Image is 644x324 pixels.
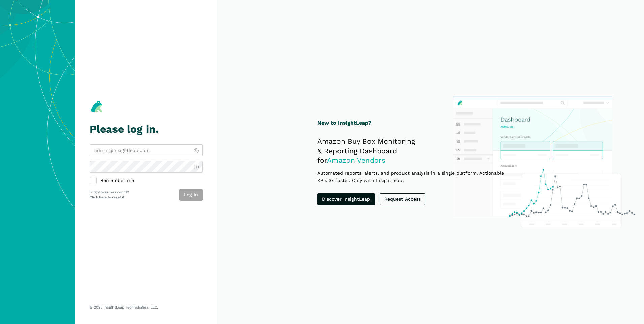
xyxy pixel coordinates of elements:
[449,93,638,231] img: InsightLeap Product
[90,195,125,199] a: Click here to reset it.
[317,137,514,165] h2: Amazon Buy Box Monitoring & Reporting Dashboard for
[90,177,203,184] label: Remember me
[90,123,203,135] h1: Please log in.
[380,193,425,205] a: Request Access
[327,156,385,164] span: Amazon Vendors
[90,144,203,156] input: admin@insightleap.com
[317,193,375,205] a: Discover InsightLeap
[90,305,203,310] p: © 2025 InsightLeap Technologies, LLC.
[317,119,514,127] h1: New to InsightLeap?
[90,190,129,195] p: Forgot your password?
[317,170,514,184] p: Automated reports, alerts, and product analysis in a single platform. Actionable KPIs 3x faster. ...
